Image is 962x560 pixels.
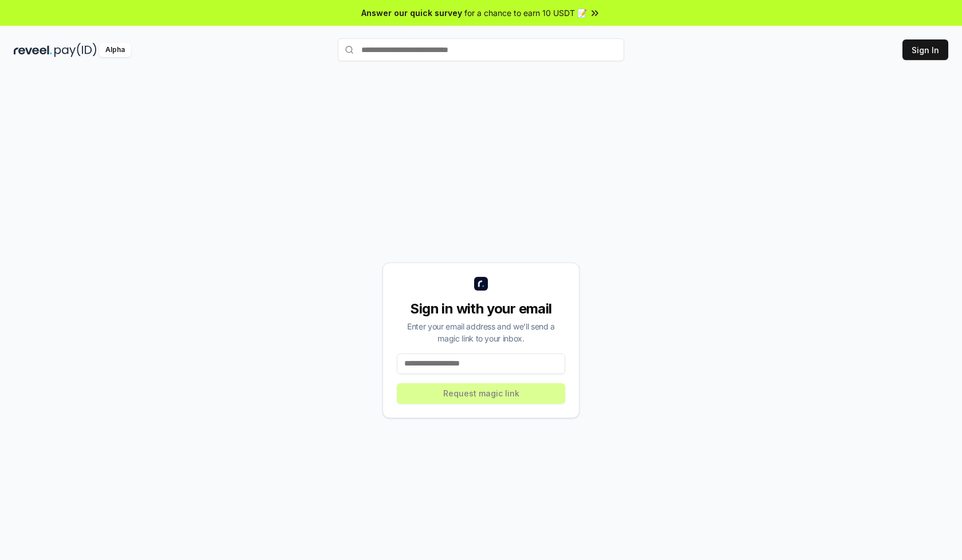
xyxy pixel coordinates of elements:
[397,320,565,344] div: Enter your email address and we’ll send a magic link to your inbox.
[902,39,948,60] button: Sign In
[397,300,565,318] div: Sign in with your email
[99,43,131,57] div: Alpha
[474,277,488,291] img: logo_small
[361,7,462,19] span: Answer our quick survey
[464,7,587,19] span: for a chance to earn 10 USDT 📝
[54,43,97,57] img: pay_id
[14,43,52,57] img: reveel_dark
